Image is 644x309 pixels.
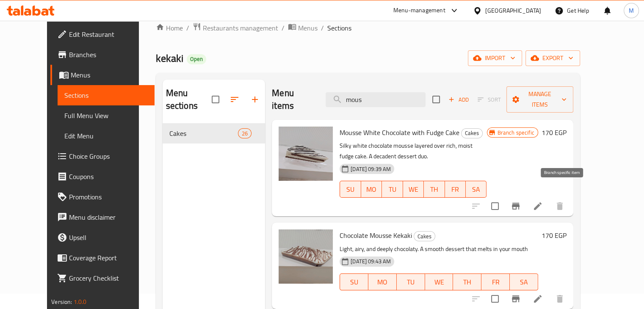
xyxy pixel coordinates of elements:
span: Branch specific [494,129,538,137]
a: Menus [50,65,155,85]
h6: 170 EGP [542,127,567,138]
button: import [468,50,522,66]
span: SU [343,276,365,288]
span: Select all sections [207,91,224,108]
img: Mousse White Chocolate with Fudge Cake [279,127,333,181]
span: Add [447,95,470,105]
li: / [321,23,324,33]
span: TU [385,183,399,196]
span: import [475,53,515,63]
button: TH [424,181,445,198]
button: TH [453,273,481,290]
span: SA [469,183,483,196]
a: Edit menu item [533,294,543,304]
img: Chocolate Mousse Kekaki [279,229,333,284]
h2: Menu items [272,87,315,112]
li: / [186,23,189,33]
button: FR [445,181,466,198]
input: search [326,92,426,107]
button: WE [425,273,453,290]
span: Sort sections [224,89,245,110]
span: Cakes [169,128,238,138]
span: Promotions [69,192,148,202]
button: SA [510,273,538,290]
span: Upsell [69,232,148,243]
span: Menus [71,70,148,80]
a: Edit menu item [533,201,543,211]
span: Version: [51,296,72,307]
button: Manage items [506,86,573,113]
a: Full Menu View [58,105,155,126]
span: Coverage Report [69,253,148,263]
p: Silky white chocolate mousse layered over rich, moist fudge cake. A decadent dessert duo. [340,141,486,162]
a: Upsell [50,227,155,248]
span: Select to update [486,197,504,215]
span: Cakes [414,232,435,241]
button: export [525,50,580,66]
span: 1.0.0 [74,296,87,307]
span: WE [428,276,450,288]
span: Choice Groups [69,151,148,161]
a: Promotions [50,187,155,207]
span: Mousse White Chocolate with Fudge Cake [340,126,459,139]
a: Coupons [50,166,155,187]
span: Open [187,55,206,63]
button: SU [340,273,368,290]
button: delete [550,196,570,216]
button: delete [550,289,570,309]
span: Coupons [69,171,148,182]
a: Edit Menu [58,126,155,146]
span: [DATE] 09:43 AM [347,257,394,265]
h2: Menu sections [166,87,212,112]
span: Chocolate Mousse Kekaki [340,229,412,242]
span: M [629,6,634,15]
button: Add section [245,89,265,110]
span: Restaurants management [203,23,278,33]
div: Open [187,54,206,64]
span: [DATE] 09:39 AM [347,165,394,173]
div: Cakes26 [163,123,265,143]
span: TH [427,183,441,196]
button: FR [481,273,510,290]
span: Manage items [513,89,567,110]
button: WE [403,181,424,198]
div: Menu-management [393,6,445,16]
div: items [238,128,252,138]
span: Full Menu View [64,110,148,121]
div: Cakes [414,231,435,241]
span: Menu disclaimer [69,212,148,222]
a: Home [156,23,183,33]
a: Menu disclaimer [50,207,155,227]
a: Restaurants management [193,22,278,33]
span: Grocery Checklist [69,273,148,283]
span: MO [372,276,393,288]
button: TU [397,273,425,290]
a: Menus [288,22,318,33]
a: Grocery Checklist [50,268,155,288]
span: TU [400,276,422,288]
span: TH [456,276,478,288]
span: Select to update [486,290,504,308]
a: Choice Groups [50,146,155,166]
nav: Menu sections [163,120,265,147]
button: SU [340,181,361,198]
span: FR [485,276,506,288]
span: MO [365,183,379,196]
p: Light, airy, and deeply chocolaty. A smooth dessert that melts in your mouth [340,244,538,254]
li: / [282,23,285,33]
button: Add [445,93,472,106]
nav: breadcrumb [156,22,580,33]
span: Cakes [462,128,482,138]
button: MO [368,273,397,290]
span: Select section [427,91,445,108]
h6: 170 EGP [542,229,567,241]
button: Branch-specific-item [506,196,526,216]
span: Sections [64,90,148,100]
span: FR [448,183,462,196]
button: SA [466,181,486,198]
a: Sections [58,85,155,105]
span: export [532,53,573,63]
span: SU [343,183,357,196]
